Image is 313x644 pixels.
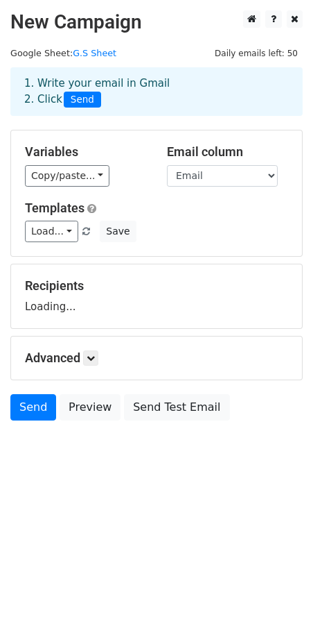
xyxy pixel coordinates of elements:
span: Send [64,92,101,108]
small: Google Sheet: [10,48,116,58]
a: Send [10,394,56,421]
a: Load... [25,221,78,242]
a: Templates [25,201,84,215]
button: Save [100,221,136,242]
div: 1. Write your email in Gmail 2. Click [14,76,299,108]
a: G.S Sheet [73,48,116,58]
a: Daily emails left: 50 [210,48,303,58]
span: Daily emails left: 50 [210,46,303,61]
h5: Email column [167,144,288,160]
h5: Advanced [25,350,288,366]
a: Send Test Email [124,394,229,421]
a: Preview [60,394,120,421]
h5: Recipients [25,278,288,294]
div: Loading... [25,278,288,314]
a: Copy/paste... [25,165,109,187]
h5: Variables [25,144,146,160]
h2: New Campaign [10,10,303,34]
